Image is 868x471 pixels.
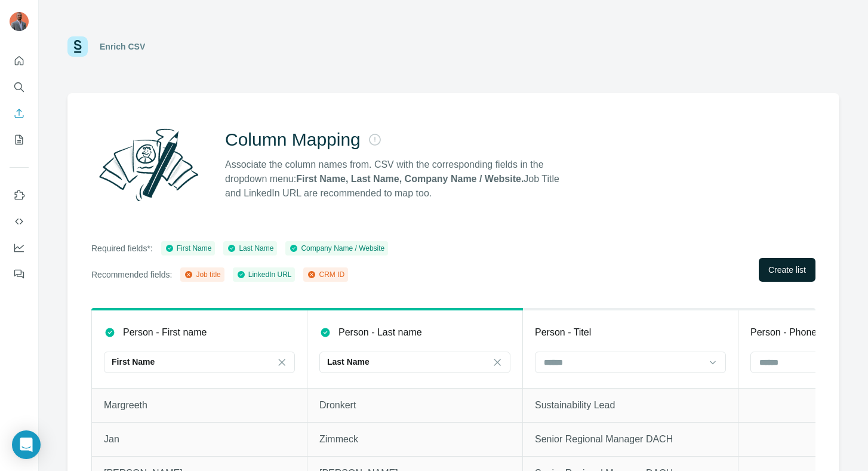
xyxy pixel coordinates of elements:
p: Person - Titel [535,325,591,340]
p: Required fields*: [91,242,153,254]
div: Open Intercom Messenger [12,430,41,459]
button: Search [10,76,29,98]
button: Feedback [10,263,29,285]
p: Margreeth [104,398,295,412]
img: Avatar [10,12,29,31]
div: Company Name / Website [289,243,384,254]
div: Last Name [227,243,273,254]
p: Jan [104,432,295,447]
button: Enrich CSV [10,103,29,124]
div: CRM ID [307,269,344,280]
p: Person - First name [123,325,207,340]
button: Use Surfe on LinkedIn [10,184,29,206]
button: My lists [10,129,29,150]
button: Create list [759,258,815,282]
img: Surfe Illustration - Column Mapping [91,122,206,208]
h2: Column Mapping [225,129,361,150]
p: Person - Phone [750,325,817,340]
span: Create list [768,264,806,276]
button: Quick start [10,50,29,72]
p: Sustainability Lead [535,398,726,412]
img: Surfe Logo [67,36,88,57]
p: Person - Last name [338,325,422,340]
p: First Name [112,356,155,368]
p: Associate the column names from. CSV with the corresponding fields in the dropdown menu: Job Titl... [225,158,570,201]
p: Zimmeck [319,432,510,447]
p: Senior Regional Manager DACH [535,432,726,447]
div: LinkedIn URL [236,269,292,280]
p: Recommended fields: [91,269,172,281]
button: Dashboard [10,237,29,258]
strong: First Name, Last Name, Company Name / Website. [296,174,524,184]
div: Enrich CSV [100,41,145,53]
div: Job title [184,269,220,280]
div: First Name [165,243,212,254]
p: Last Name [327,356,370,368]
p: Dronkert [319,398,510,412]
button: Use Surfe API [10,211,29,232]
